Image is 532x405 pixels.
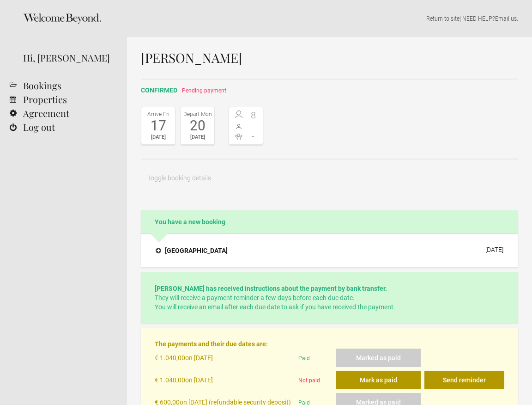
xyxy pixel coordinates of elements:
[485,246,503,253] div: [DATE]
[495,15,517,22] a: Email us
[246,110,261,120] span: 8
[141,51,518,65] h1: [PERSON_NAME]
[183,119,212,133] div: 20
[246,132,261,141] span: -
[141,86,518,95] h2: confirmed
[144,119,173,133] div: 17
[141,14,518,23] p: | NEED HELP? .
[155,371,295,393] div: on [DATE]
[141,210,518,233] h2: You have a new booking
[141,169,218,187] button: Toggle booking details
[155,285,387,292] strong: [PERSON_NAME] has received instructions about the payment by bank transfer.
[144,133,173,142] div: [DATE]
[182,87,226,94] span: Pending payment
[23,51,113,65] div: Hi, [PERSON_NAME]
[155,349,295,371] div: on [DATE]
[155,376,185,384] flynt-currency: € 1.040,00
[424,371,504,389] button: Send reminder
[336,349,421,367] button: Marked as paid
[148,241,511,260] button: [GEOGRAPHIC_DATA] [DATE]
[295,349,336,371] div: Paid
[295,371,336,393] div: Not paid
[336,371,421,389] button: Mark as paid
[183,110,212,119] div: Depart Mon
[144,110,173,119] div: Arrive Fri
[155,354,185,362] flynt-currency: € 1.040,00
[246,121,261,130] span: -
[156,246,228,255] h4: [GEOGRAPHIC_DATA]
[426,15,459,22] a: Return to site
[155,284,504,312] p: They will receive a payment reminder a few days before each due date. You will receive an email a...
[155,340,268,348] strong: The payments and their due dates are:
[183,133,212,142] div: [DATE]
